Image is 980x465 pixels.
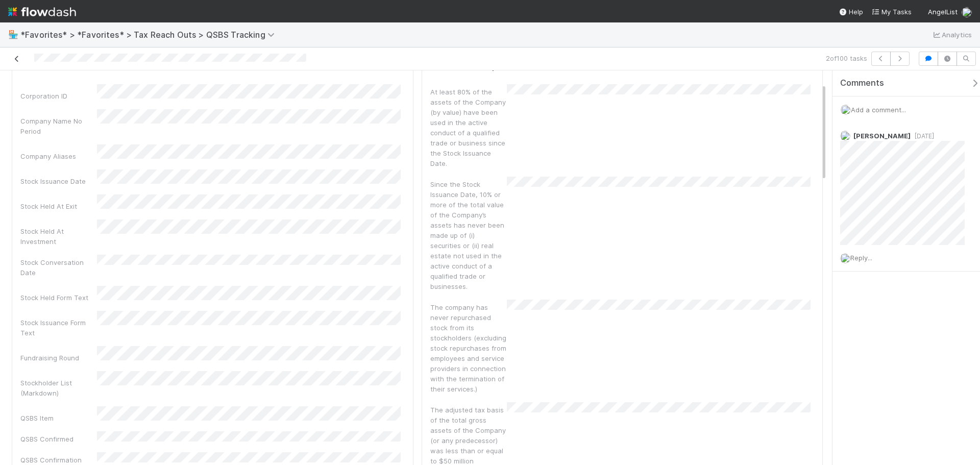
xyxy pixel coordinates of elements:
[851,106,906,114] span: Add a comment...
[20,151,97,161] div: Company Aliases
[840,131,850,141] img: avatar_711f55b7-5a46-40da-996f-bc93b6b86381.png
[850,254,872,262] span: Reply...
[840,78,884,88] span: Comments
[932,29,972,41] a: Analytics
[20,455,97,465] div: QSBS Confirmation
[20,413,97,423] div: QSBS Item
[840,253,850,263] img: avatar_cfa6ccaa-c7d9-46b3-b608-2ec56ecf97ad.png
[871,7,912,17] a: My Tasks
[20,378,97,398] div: Stockholder List (Markdown)
[8,30,18,39] span: 🏪
[20,434,97,444] div: QSBS Confirmed
[20,30,280,40] span: *Favorites* > *Favorites* > Tax Reach Outs > QSBS Tracking
[928,8,958,16] span: AngelList
[853,132,911,140] span: [PERSON_NAME]
[871,8,912,16] span: My Tasks
[826,53,867,63] span: 2 of 100 tasks
[20,91,97,101] div: Corporation ID
[841,105,851,115] img: avatar_cfa6ccaa-c7d9-46b3-b608-2ec56ecf97ad.png
[430,302,507,394] div: The company has never repurchased stock from its stockholders (excluding stock repurchases from e...
[20,317,97,338] div: Stock Issuance Form Text
[20,257,97,278] div: Stock Conversation Date
[8,3,76,20] img: logo-inverted-e16ddd16eac7371096b0.svg
[20,176,97,186] div: Stock Issuance Date
[430,87,507,168] div: At least 80% of the assets of the Company (by value) have been used in the active conduct of a qu...
[430,179,507,291] div: Since the Stock Issuance Date, 10% or more of the total value of the Company’s assets has never b...
[911,132,934,140] span: [DATE]
[962,7,972,17] img: avatar_cfa6ccaa-c7d9-46b3-b608-2ec56ecf97ad.png
[20,201,97,211] div: Stock Held At Exit
[20,292,97,303] div: Stock Held Form Text
[20,226,97,247] div: Stock Held At Investment
[20,116,97,136] div: Company Name No Period
[20,353,97,363] div: Fundraising Round
[839,7,863,17] div: Help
